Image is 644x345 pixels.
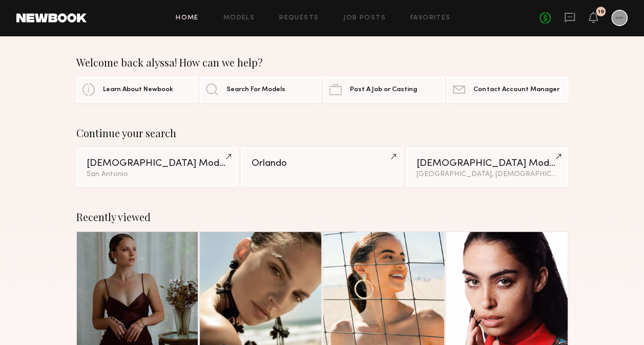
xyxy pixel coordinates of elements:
[447,77,568,102] a: Contact Account Manager
[323,77,444,102] a: Post A Job or Casting
[76,127,568,139] div: Continue your search
[343,15,386,21] a: Job Posts
[76,56,568,69] div: Welcome back alyssa! How can we help?
[76,147,238,186] a: [DEMOGRAPHIC_DATA] ModelsSan Antonio
[350,87,417,93] span: Post A Job or Casting
[103,87,173,93] span: Learn About Newbook
[417,171,558,178] div: [GEOGRAPHIC_DATA], [DEMOGRAPHIC_DATA]
[76,77,197,102] a: Learn About Newbook
[87,159,228,168] div: [DEMOGRAPHIC_DATA] Models
[241,147,403,186] a: Orlando
[410,15,451,21] a: Favorites
[87,171,228,178] div: San Antonio
[176,15,199,21] a: Home
[279,15,319,21] a: Requests
[417,159,558,168] div: [DEMOGRAPHIC_DATA] Models
[406,147,568,186] a: [DEMOGRAPHIC_DATA] Models[GEOGRAPHIC_DATA], [DEMOGRAPHIC_DATA]
[226,87,285,93] span: Search For Models
[223,15,255,21] a: Models
[200,77,321,102] a: Search For Models
[252,159,393,168] div: Orlando
[473,87,559,93] span: Contact Account Manager
[598,9,604,15] div: 19
[76,211,568,223] div: Recently viewed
